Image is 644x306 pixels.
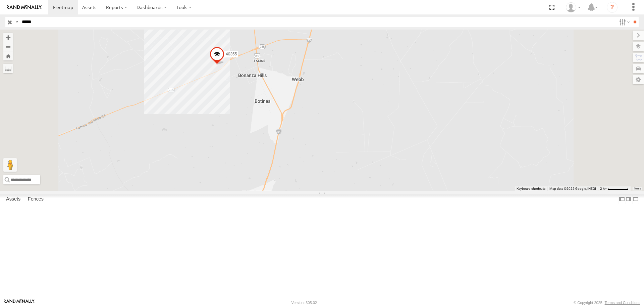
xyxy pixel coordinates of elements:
button: Zoom in [3,33,13,42]
label: Dock Summary Table to the Left [619,194,625,204]
span: Map data ©2025 Google, INEGI [549,187,596,190]
label: Assets [3,195,24,204]
label: Search Filter Options [616,17,631,27]
i: ? [607,2,618,13]
label: Search Query [14,17,19,27]
label: Map Settings [633,75,644,84]
div: Version: 305.02 [291,301,317,305]
label: Hide Summary Table [632,194,639,204]
button: Zoom out [3,42,13,51]
img: rand-logo.svg [7,5,42,10]
span: 2 km [600,187,607,190]
div: Caseta Laredo TX [563,2,583,12]
label: Fences [24,195,47,204]
button: Keyboard shortcuts [517,186,545,191]
button: Drag Pegman onto the map to open Street View [3,158,17,172]
a: Terms and Conditions [605,301,640,305]
button: Zoom Home [3,51,13,60]
a: Visit our Website [4,299,35,306]
label: Measure [3,64,13,73]
div: © Copyright 2025 - [574,301,640,305]
a: Terms [634,187,641,190]
button: Map Scale: 2 km per 59 pixels [598,186,631,191]
label: Dock Summary Table to the Right [625,194,632,204]
span: 40355 [226,52,237,56]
